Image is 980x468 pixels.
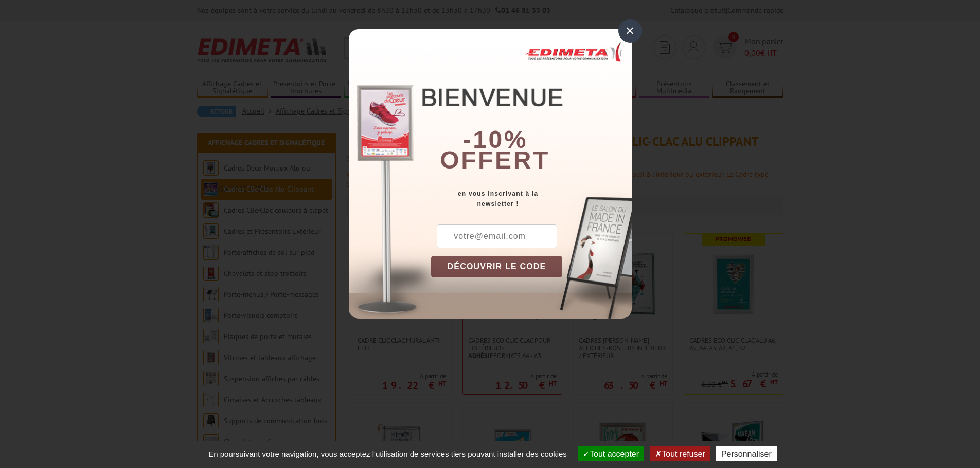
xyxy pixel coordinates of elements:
span: En poursuivant votre navigation, vous acceptez l'utilisation de services tiers pouvant installer ... [203,450,572,458]
font: offert [440,146,550,174]
div: en vous inscrivant à la newsletter ! [431,189,632,209]
button: DÉCOUVRIR LE CODE [431,256,563,277]
button: Personnaliser (fenêtre modale) [716,446,777,461]
input: votre@email.com [437,224,557,248]
button: Tout accepter [578,446,644,461]
button: Tout refuser [650,446,710,461]
div: × [618,19,642,43]
b: -10% [463,126,528,153]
